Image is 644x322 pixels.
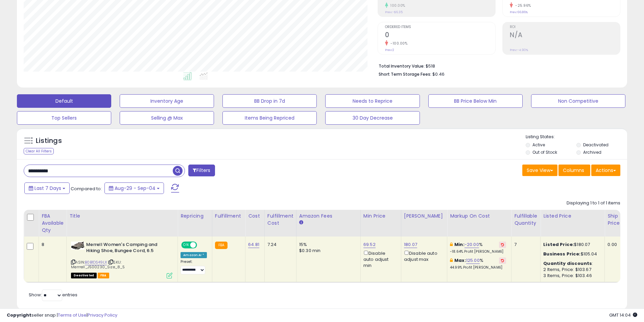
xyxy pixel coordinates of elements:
[181,259,207,275] div: Preset:
[215,242,228,249] small: FBA
[17,111,111,125] button: Top Sellers
[450,257,506,270] div: %
[85,259,107,265] a: B0B1DS49LX
[450,213,508,220] div: Markup on Cost
[34,185,61,192] span: Last 7 Days
[404,213,444,220] div: [PERSON_NAME]
[267,213,293,227] div: Fulfillment Cost
[299,213,358,220] div: Amazon Fees
[222,111,317,125] button: Items Being Repriced
[454,257,466,264] b: Max:
[510,10,528,14] small: Prev: 66.86%
[115,185,156,192] span: Aug-29 - Sep-04
[24,148,54,154] div: Clear All Filters
[363,249,396,269] div: Disable auto adjust min
[299,248,355,254] div: $0.30 min
[248,213,262,220] div: Cost
[404,249,442,263] div: Disable auto adjust max
[514,213,538,227] div: Fulfillable Quantity
[450,265,506,270] p: 44.99% Profit [PERSON_NAME]
[388,41,407,46] small: -100.00%
[379,71,431,77] b: Short Term Storage Fees:
[88,312,117,318] a: Privacy Policy
[215,213,242,220] div: Fulfillment
[24,182,70,194] button: Last 7 Days
[86,242,168,256] b: Merrell Women's Camping and Hiking Shoe, Bungee Cord, 6.5
[104,182,164,194] button: Aug-29 - Sep-04
[522,165,557,176] button: Save View
[543,251,580,257] b: Business Price:
[607,213,621,227] div: Ship Price
[432,71,445,77] span: $0.46
[379,63,425,69] b: Total Inventory Value:
[526,134,627,140] p: Listing States:
[510,25,620,29] span: ROI
[583,149,601,155] label: Archived
[299,220,303,226] small: Amazon Fees.
[385,25,495,29] span: Ordered Items
[543,261,599,267] div: :
[543,213,602,220] div: Listed Price
[325,94,420,108] button: Needs to Reprice
[558,165,590,176] button: Columns
[29,292,77,298] span: Show: entries
[71,242,172,278] div: ASIN:
[188,165,215,176] button: Filters
[543,251,599,257] div: $105.04
[543,273,599,279] div: 3 Items, Price: $103.46
[388,3,405,8] small: 100.00%
[98,273,109,278] span: FBA
[181,213,209,220] div: Repricing
[450,242,506,254] div: %
[543,267,599,273] div: 2 Items, Price: $103.67
[385,10,403,14] small: Prev: -$6.35
[385,48,394,52] small: Prev: 2
[363,213,398,220] div: Min Price
[17,94,111,108] button: Default
[7,312,31,318] strong: Copyright
[466,257,480,264] a: 125.00
[196,242,207,248] span: OFF
[71,242,85,250] img: 41pBMOFrKYL._SL40_.jpg
[222,94,317,108] button: BB Drop in 7d
[447,210,511,237] th: The percentage added to the cost of goods (COGS) that forms the calculator for Min & Max prices.
[513,3,531,8] small: -25.96%
[42,213,64,234] div: FBA Available Qty
[120,111,214,125] button: Selling @ Max
[450,249,506,254] p: -18.64% Profit [PERSON_NAME]
[543,241,574,248] b: Listed Price:
[531,94,625,108] button: Non Competitive
[567,200,620,206] div: Displaying 1 to 1 of 1 items
[543,242,599,248] div: $180.07
[385,31,495,40] h2: 0
[583,142,609,148] label: Deactivated
[42,242,61,248] div: 8
[267,242,291,248] div: 7.24
[428,94,523,108] button: BB Price Below Min
[69,213,175,220] div: Title
[363,241,376,248] a: 69.52
[543,260,592,267] b: Quantity discounts
[563,167,584,174] span: Columns
[120,94,214,108] button: Inventory Age
[325,111,420,125] button: 30 Day Decrease
[181,252,207,258] div: Amazon AI *
[7,312,117,319] div: seller snap | |
[609,312,637,318] span: 2025-09-12 14:04 GMT
[532,149,557,155] label: Out of Stock
[464,241,479,248] a: -20.00
[532,142,545,148] label: Active
[454,241,464,248] b: Min:
[514,242,535,248] div: 7
[36,136,62,146] h5: Listings
[607,242,619,248] div: 0.00
[510,48,528,52] small: Prev: -4.90%
[71,259,125,270] span: | SKU: Merrrell_J500230_Size_8_5
[379,61,615,70] li: $518
[248,241,259,248] a: 64.81
[58,312,87,318] a: Terms of Use
[510,31,620,40] h2: N/A
[71,273,97,278] span: All listings that are unavailable for purchase on Amazon for any reason other than out-of-stock
[71,185,102,192] span: Compared to:
[404,241,417,248] a: 180.07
